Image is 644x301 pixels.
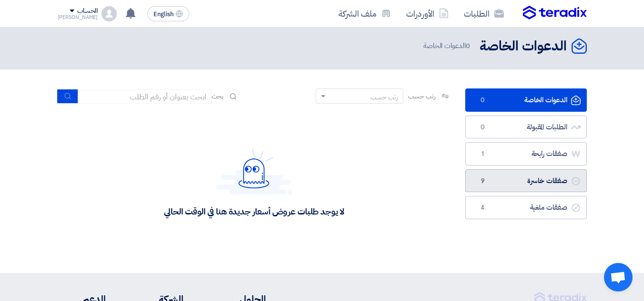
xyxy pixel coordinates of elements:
a: صفقات ملغية4 [465,196,587,219]
a: صفقات رابحة1 [465,142,587,165]
a: الأوردرات [399,2,456,25]
a: صفقات خاسرة9 [465,169,587,193]
div: رتب حسب [370,92,398,102]
a: ملف الشركة [331,2,399,25]
span: 4 [477,203,489,213]
div: لا يوجد طلبات عروض أسعار جديدة هنا في الوقت الحالي [164,206,344,217]
span: 0 [466,40,470,51]
span: 1 [477,149,489,159]
span: رتب حسب [408,91,435,101]
span: English [153,11,174,18]
button: English [147,6,189,21]
a: الطلبات [456,2,511,25]
img: Hello [216,148,292,194]
img: profile_test.png [102,6,117,21]
div: [PERSON_NAME] [58,15,98,20]
span: 0 [477,96,489,105]
a: الطلبات المقبولة0 [465,116,587,139]
span: بحث [212,91,224,101]
div: الحساب [77,7,98,15]
a: الدعوات الخاصة0 [465,88,587,112]
h2: الدعوات الخاصة [480,37,567,56]
span: 0 [477,123,489,132]
img: Teradix logo [523,6,587,20]
input: ابحث بعنوان أو رقم الطلب [78,89,212,104]
div: Open chat [604,263,633,291]
span: 9 [477,176,489,186]
span: الدعوات الخاصة [423,40,472,51]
